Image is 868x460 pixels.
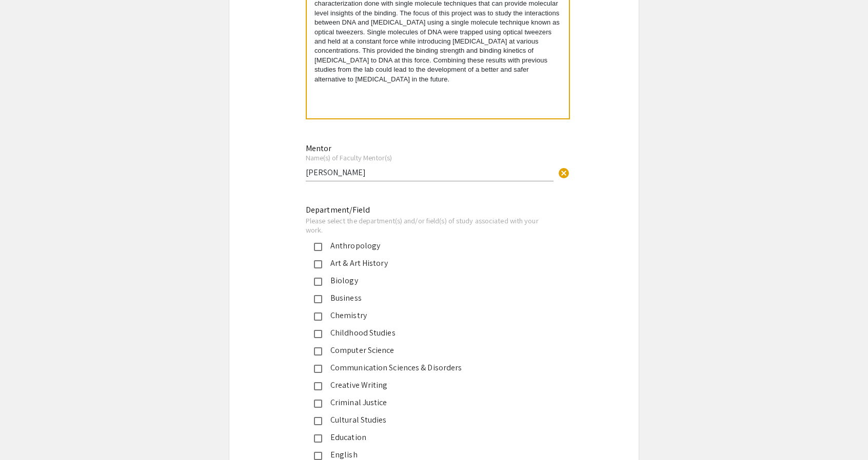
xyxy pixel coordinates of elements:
div: Cultural Studies [322,414,538,426]
div: Computer Science [322,344,538,357]
div: Chemistry [322,309,538,322]
div: Art & Art History [322,257,538,269]
div: Anthropology [322,240,538,252]
div: Childhood Studies [322,327,538,339]
div: Biology [322,275,538,287]
button: Clear [554,162,574,183]
input: Type Here [306,167,554,178]
div: Name(s) of Faculty Mentor(s) [306,153,554,162]
mat-label: Mentor [306,143,331,154]
div: Please select the department(s) and/or field(s) of study associated with your work. [306,216,546,234]
div: Education [322,431,538,444]
div: Criminal Justice [322,396,538,409]
span: cancel [558,167,570,179]
div: Communication Sciences & Disorders [322,362,538,374]
div: Creative Writing [322,379,538,391]
div: Business [322,292,538,304]
iframe: Chat [8,414,44,452]
mat-label: Department/Field [306,204,370,215]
